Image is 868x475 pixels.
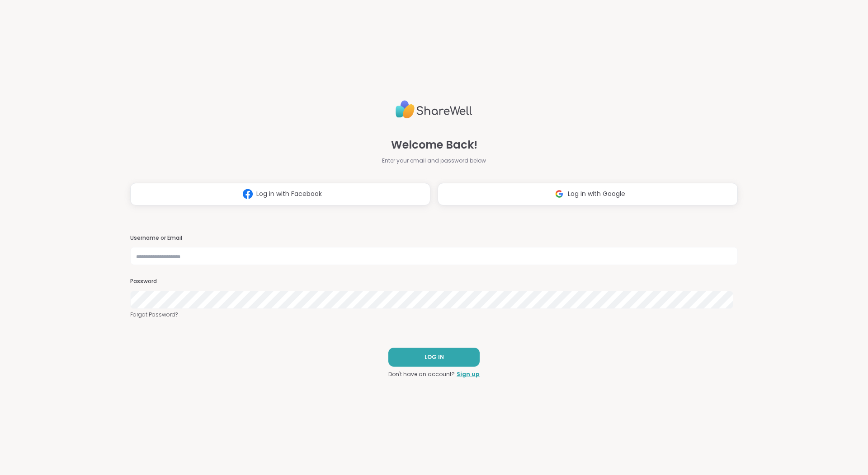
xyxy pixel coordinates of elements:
[391,137,477,153] span: Welcome Back!
[457,370,480,378] a: Sign up
[239,186,256,202] img: ShareWell Logomark
[130,278,738,285] h3: Password
[551,186,568,202] img: ShareWell Logomark
[382,157,486,165] span: Enter your email and password below
[388,348,480,367] button: LOG IN
[438,183,738,205] button: Log in with Google
[130,183,430,205] button: Log in with Facebook
[130,234,738,242] h3: Username or Email
[568,189,625,199] span: Log in with Google
[130,311,738,319] a: Forgot Password?
[396,97,472,122] img: ShareWell Logo
[256,189,322,199] span: Log in with Facebook
[388,370,455,378] span: Don't have an account?
[425,353,444,361] span: LOG IN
